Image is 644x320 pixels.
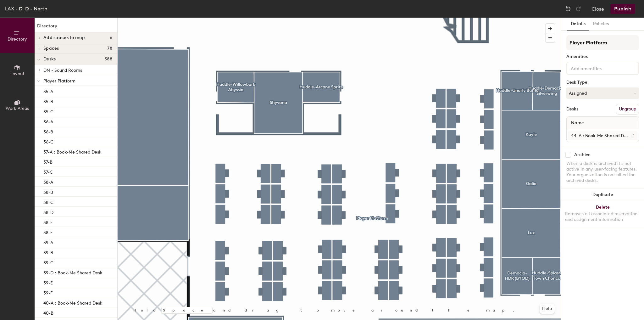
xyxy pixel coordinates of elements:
[43,127,53,135] p: 36-B
[568,117,587,129] span: Name
[566,161,639,183] div: When a desk is archived it's not active in any user-facing features. Your organization is not bil...
[43,309,53,316] p: 40-B
[43,35,85,40] span: Add spaces to map
[8,36,27,42] span: Directory
[561,188,644,201] button: Duplicate
[43,107,53,115] p: 35-C
[43,208,53,215] p: 38-D
[575,6,581,12] img: Redo
[5,5,47,13] div: LAX - D, D - North
[540,304,555,314] button: Help
[565,6,571,12] img: Undo
[569,64,626,72] input: Add amenities
[591,4,604,14] button: Close
[43,87,53,94] p: 35-A
[43,178,53,185] p: 38-A
[6,106,29,111] span: Work Areas
[43,218,53,225] p: 38-E
[107,46,112,51] span: 78
[43,238,53,245] p: 39-A
[43,158,53,165] p: 37-B
[43,289,53,296] p: 39-F
[610,4,635,14] button: Publish
[43,198,53,205] p: 38-C
[43,168,53,175] p: 37-C
[43,299,103,306] p: 40-A : Book-Me Shared Desk
[43,248,53,255] p: 39-B
[616,104,639,115] button: Ungroup
[43,138,53,145] p: 36-C
[565,211,640,222] div: Removes all associated reservation and assignment information
[568,131,637,140] input: Unnamed desk
[567,18,589,31] button: Details
[43,68,82,73] span: DN - Sound Rooms
[110,35,112,40] span: 6
[43,97,53,104] p: 35-B
[43,188,53,195] p: 38-B
[10,71,25,76] span: Layout
[43,258,53,266] p: 39-C
[43,78,75,84] span: Player Platform
[561,201,644,229] button: DeleteRemoves all associated reservation and assignment information
[566,87,639,99] button: Assigned
[566,107,578,112] div: Desks
[43,278,53,286] p: 39-E
[43,228,53,235] p: 38-F
[574,152,591,157] div: Archive
[43,268,103,276] p: 39-D : Book-Me Shared Desk
[104,57,112,62] span: 388
[43,46,59,51] span: Spaces
[566,80,639,85] div: Desk Type
[589,18,613,31] button: Policies
[35,23,117,32] h1: Directory
[43,57,56,62] span: Desks
[43,117,53,125] p: 36-A
[566,54,639,59] div: Amenities
[43,148,102,155] p: 37-A : Book-Me Shared Desk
